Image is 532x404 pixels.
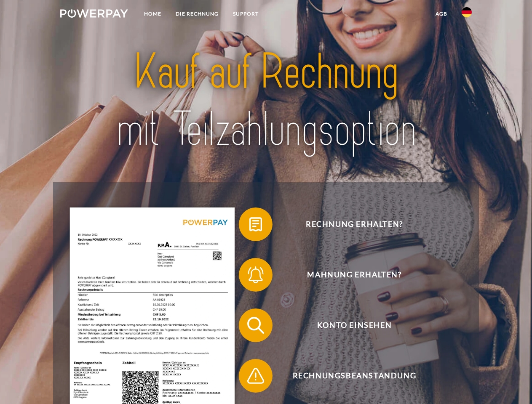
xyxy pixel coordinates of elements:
span: Rechnungsbeanstandung [251,359,457,393]
a: Home [137,6,168,21]
img: de [462,7,472,17]
a: SUPPORT [226,6,266,21]
img: qb_warning.svg [245,365,266,386]
span: Mahnung erhalten? [251,258,457,292]
span: Konto einsehen [251,308,457,342]
a: agb [428,6,454,21]
img: qb_search.svg [245,315,266,336]
img: logo-powerpay-white.svg [60,9,128,18]
img: title-powerpay_de.svg [80,40,452,161]
span: Rechnung erhalten? [251,207,457,241]
button: Konto einsehen [239,308,458,342]
button: Rechnung erhalten? [239,207,458,241]
img: qb_bill.svg [245,214,266,235]
a: DIE RECHNUNG [168,6,226,21]
img: qb_bell.svg [245,264,266,285]
button: Rechnungsbeanstandung [239,359,458,393]
button: Mahnung erhalten? [239,258,458,292]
